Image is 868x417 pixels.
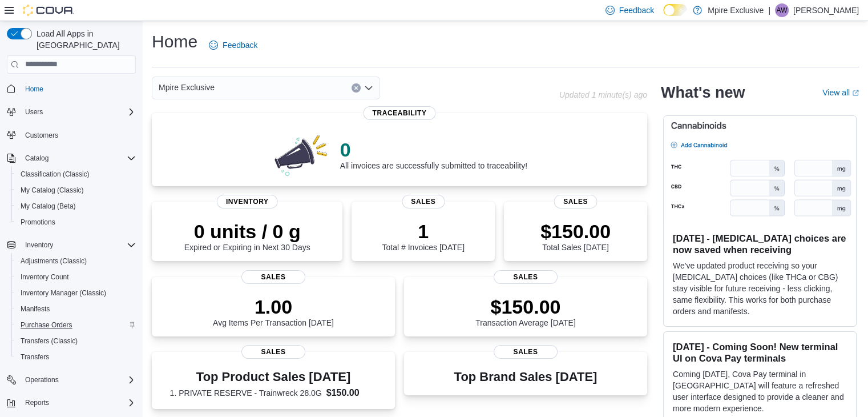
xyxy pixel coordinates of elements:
[619,5,654,16] span: Feedback
[852,90,859,97] svg: External link
[11,214,140,230] button: Promotions
[2,127,140,143] button: Customers
[16,318,77,332] a: Purchase Orders
[16,350,136,364] span: Transfers
[21,373,63,387] button: Operations
[23,5,74,16] img: Cova
[494,345,558,359] span: Sales
[159,81,215,94] span: Mpire Exclusive
[673,368,847,414] p: Coming [DATE], Cova Pay terminal in [GEOGRAPHIC_DATA] will feature a refreshed user interface des...
[2,81,140,97] button: Home
[11,301,140,317] button: Manifests
[170,370,377,384] h3: Top Product Sales [DATE]
[554,195,597,209] span: Sales
[16,215,136,229] span: Promotions
[340,138,527,170] div: All invoices are successfully submitted to traceability!
[11,317,140,333] button: Purchase Orders
[540,220,611,243] p: $150.00
[402,195,445,209] span: Sales
[326,386,377,400] dd: $150.00
[775,3,789,17] div: Alexsa Whaley
[2,104,140,120] button: Users
[21,304,50,314] span: Manifests
[16,183,88,197] a: My Catalog (Classic)
[25,85,43,94] span: Home
[661,83,745,102] h2: What's new
[11,198,140,214] button: My Catalog (Beta)
[16,334,136,348] span: Transfers (Classic)
[2,150,140,166] button: Catalog
[11,285,140,301] button: Inventory Manager (Classic)
[559,90,647,99] p: Updated 1 minute(s) ago
[21,373,136,387] span: Operations
[21,218,55,227] span: Promotions
[16,183,136,197] span: My Catalog (Classic)
[170,387,322,399] dt: 1. PRIVATE RESERVE - Trainwreck 28.0G
[204,34,262,57] a: Feedback
[540,220,611,252] div: Total Sales [DATE]
[241,270,305,284] span: Sales
[213,295,334,327] div: Avg Items Per Transaction [DATE]
[217,195,278,209] span: Inventory
[16,270,136,284] span: Inventory Count
[16,167,136,181] span: Classification (Classic)
[16,167,94,181] a: Classification (Classic)
[16,254,91,268] a: Adjustments (Classic)
[768,3,770,17] p: |
[21,82,136,96] span: Home
[363,106,435,120] span: Traceability
[21,105,136,119] span: Users
[21,170,90,179] span: Classification (Classic)
[16,254,136,268] span: Adjustments (Classic)
[2,395,140,411] button: Reports
[16,334,82,348] a: Transfers (Classic)
[352,83,361,93] button: Clear input
[382,220,464,252] div: Total # Invoices [DATE]
[793,3,859,17] p: [PERSON_NAME]
[21,238,58,252] button: Inventory
[16,286,136,300] span: Inventory Manager (Classic)
[16,270,74,284] a: Inventory Count
[2,372,140,388] button: Operations
[663,4,687,16] input: Dark Mode
[21,82,48,96] a: Home
[21,272,69,282] span: Inventory Count
[21,129,63,142] a: Customers
[16,302,136,316] span: Manifests
[2,237,140,253] button: Inventory
[21,151,53,165] button: Catalog
[11,182,140,198] button: My Catalog (Classic)
[184,220,310,252] div: Expired or Expiring in Next 30 Days
[822,88,859,97] a: View allExternal link
[25,240,53,250] span: Inventory
[21,186,84,195] span: My Catalog (Classic)
[340,138,527,161] p: 0
[25,398,49,407] span: Reports
[475,295,576,327] div: Transaction Average [DATE]
[382,220,464,243] p: 1
[11,253,140,269] button: Adjustments (Classic)
[21,202,76,211] span: My Catalog (Beta)
[21,256,87,266] span: Adjustments (Classic)
[16,350,54,364] a: Transfers
[16,215,60,229] a: Promotions
[16,199,80,213] a: My Catalog (Beta)
[364,83,373,93] button: Open list of options
[152,30,197,53] h1: Home
[241,345,305,359] span: Sales
[673,232,847,255] h3: [DATE] - [MEDICAL_DATA] choices are now saved when receiving
[21,336,78,346] span: Transfers (Classic)
[21,396,54,410] button: Reports
[673,260,847,317] p: We've updated product receiving so your [MEDICAL_DATA] choices (like THCa or CBG) stay visible fo...
[16,302,54,316] a: Manifests
[21,151,136,165] span: Catalog
[21,396,136,410] span: Reports
[25,154,49,163] span: Catalog
[21,238,136,252] span: Inventory
[11,166,140,182] button: Classification (Classic)
[272,131,331,177] img: 0
[16,318,136,332] span: Purchase Orders
[21,128,136,142] span: Customers
[11,349,140,365] button: Transfers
